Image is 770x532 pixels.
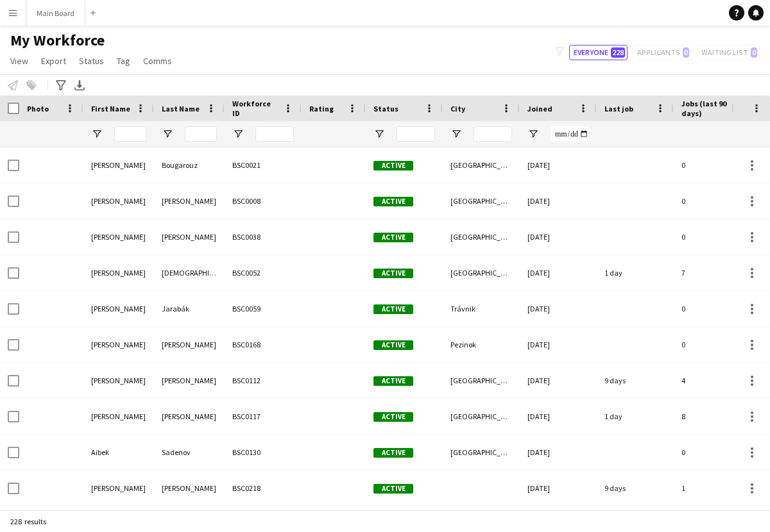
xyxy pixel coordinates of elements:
[112,53,135,69] a: Tag
[397,126,435,142] input: Status Filter Input
[443,363,520,398] div: [GEOGRAPHIC_DATA]
[520,363,597,398] div: [DATE]
[83,363,154,398] div: [PERSON_NAME]
[443,255,520,290] div: [GEOGRAPHIC_DATA]
[597,470,674,506] div: 9 days
[10,31,105,50] span: My Workforce
[604,104,633,113] span: Last job
[83,255,154,290] div: [PERSON_NAME]
[232,128,244,140] button: Open Filter Menu
[154,399,225,434] div: [PERSON_NAME]
[154,147,225,183] div: Bougarouz
[373,376,413,386] span: Active
[681,99,734,118] span: Jobs (last 90 days)
[597,399,674,434] div: 1 day
[373,340,413,350] span: Active
[225,363,302,398] div: BSC0112
[79,55,104,67] span: Status
[225,255,302,290] div: BSC0052
[91,104,130,113] span: First Name
[520,255,597,290] div: [DATE]
[225,470,302,506] div: BSC0218
[26,1,85,26] button: Main Board
[373,304,413,314] span: Active
[373,233,413,242] span: Active
[185,126,217,142] input: Last Name Filter Input
[162,128,173,140] button: Open Filter Menu
[225,327,302,362] div: BSC0168
[443,327,520,362] div: Pezinok
[373,412,413,422] span: Active
[36,53,71,69] a: Export
[154,219,225,254] div: [PERSON_NAME]
[138,53,177,69] a: Comms
[74,53,109,69] a: Status
[520,183,597,219] div: [DATE]
[443,147,520,183] div: [GEOGRAPHIC_DATA]
[520,147,597,183] div: [DATE]
[443,435,520,470] div: [GEOGRAPHIC_DATA]
[83,183,154,219] div: [PERSON_NAME]
[225,183,302,219] div: BSC0008
[674,399,757,434] div: 8
[597,255,674,290] div: 1 day
[443,399,520,434] div: [GEOGRAPHIC_DATA]
[72,78,87,93] app-action-btn: Export XLSX
[41,55,66,67] span: Export
[225,219,302,254] div: BSC0038
[27,104,49,113] span: Photo
[154,327,225,362] div: [PERSON_NAME]
[117,55,130,67] span: Tag
[674,327,757,362] div: 0
[225,399,302,434] div: BSC0117
[91,128,103,140] button: Open Filter Menu
[674,291,757,326] div: 0
[83,435,154,470] div: Aibek
[520,435,597,470] div: [DATE]
[520,219,597,254] div: [DATE]
[450,104,465,113] span: City
[373,448,413,458] span: Active
[443,291,520,326] div: Trávnik
[83,219,154,254] div: [PERSON_NAME]
[674,470,757,506] div: 1
[373,104,398,113] span: Status
[225,147,302,183] div: BSC0021
[114,126,146,142] input: First Name Filter Input
[154,470,225,506] div: [PERSON_NAME]
[674,147,757,183] div: 0
[611,47,625,58] span: 228
[154,183,225,219] div: [PERSON_NAME]
[83,327,154,362] div: [PERSON_NAME]
[5,53,33,69] a: View
[225,291,302,326] div: BSC0059
[450,128,462,140] button: Open Filter Menu
[373,197,413,206] span: Active
[143,55,172,67] span: Comms
[83,470,154,506] div: [PERSON_NAME]
[527,128,539,140] button: Open Filter Menu
[154,291,225,326] div: Jarabák
[520,291,597,326] div: [DATE]
[154,435,225,470] div: Sadenov
[53,78,69,93] app-action-btn: Advanced filters
[527,104,552,113] span: Joined
[154,255,225,290] div: [DEMOGRAPHIC_DATA]
[569,45,628,60] button: Everyone228
[154,363,225,398] div: [PERSON_NAME]
[83,399,154,434] div: [PERSON_NAME]
[674,255,757,290] div: 7
[373,128,385,140] button: Open Filter Menu
[674,183,757,219] div: 0
[232,99,278,118] span: Workforce ID
[162,104,200,113] span: Last Name
[373,484,413,494] span: Active
[10,55,28,67] span: View
[674,219,757,254] div: 0
[474,126,512,142] input: City Filter Input
[443,219,520,254] div: [GEOGRAPHIC_DATA]
[83,291,154,326] div: [PERSON_NAME]
[674,363,757,398] div: 4
[597,363,674,398] div: 9 days
[83,147,154,183] div: [PERSON_NAME]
